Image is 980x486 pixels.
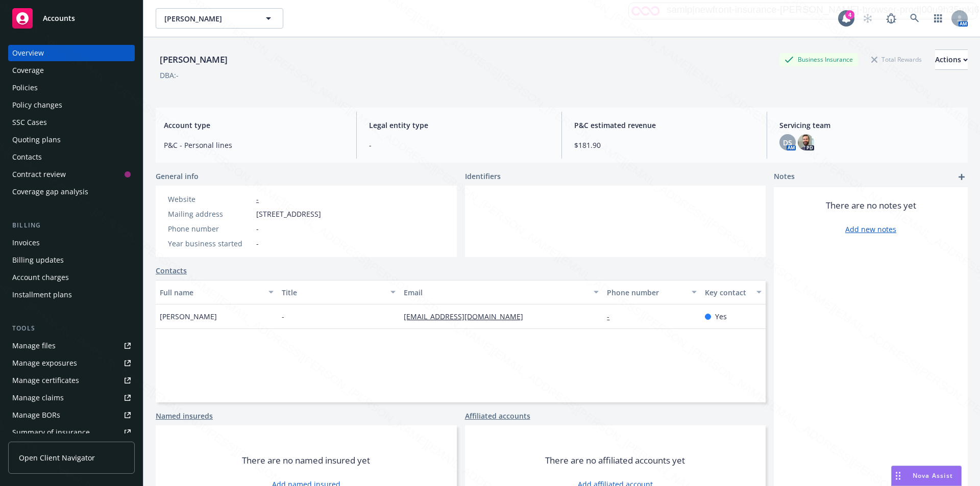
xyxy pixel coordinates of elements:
img: photo [798,134,814,150]
div: Email [404,287,587,298]
div: Phone number [607,287,685,298]
div: Contract review [12,166,66,183]
a: Manage BORs [8,407,135,423]
div: SSC Cases [12,114,47,131]
button: Title [278,280,400,304]
div: Full name [160,287,262,298]
div: Billing [8,220,135,231]
div: Installment plans [12,287,72,303]
div: [PERSON_NAME] [156,53,232,66]
span: - [369,140,549,150]
span: P&C - Personal lines [164,140,344,150]
a: - [256,194,259,204]
a: Coverage gap analysis [8,184,135,200]
span: There are no notes yet [826,199,916,212]
span: DS [783,137,792,148]
a: Contacts [8,149,135,165]
div: Quoting plans [12,132,61,148]
div: DBA: - [160,70,179,81]
a: Quoting plans [8,132,135,148]
div: Tools [8,323,135,334]
a: Affiliated accounts [465,411,530,421]
span: [PERSON_NAME] [160,311,217,322]
a: Coverage [8,62,135,79]
div: Phone number [168,223,252,234]
a: Contract review [8,166,135,183]
div: Billing updates [12,252,64,268]
div: Actions [935,50,968,69]
span: Account type [164,120,344,131]
div: Overview [12,45,44,61]
a: Manage certificates [8,372,135,389]
a: Manage claims [8,390,135,406]
button: Phone number [603,280,700,304]
div: Policy changes [12,97,62,113]
span: Servicing team [779,120,960,131]
span: [PERSON_NAME] [164,13,253,24]
span: - [256,238,259,249]
a: Installment plans [8,287,135,303]
a: Search [904,8,925,29]
a: Account charges [8,269,135,286]
div: Invoices [12,235,40,251]
a: Named insureds [156,411,213,421]
a: [EMAIL_ADDRESS][DOMAIN_NAME] [404,312,531,321]
span: [STREET_ADDRESS] [256,209,321,219]
a: Policies [8,80,135,96]
div: Website [168,194,252,204]
span: P&C estimated revenue [574,120,754,131]
span: Yes [715,311,727,322]
a: Accounts [8,4,135,33]
div: Contacts [12,149,42,165]
button: [PERSON_NAME] [156,8,283,29]
a: - [607,312,618,321]
button: Full name [156,280,278,304]
button: Key contact [701,280,766,304]
a: SSC Cases [8,114,135,131]
a: Manage exposures [8,355,135,371]
div: Policies [12,80,38,96]
div: Manage certificates [12,372,79,389]
a: Billing updates [8,252,135,268]
span: - [282,311,284,322]
div: 4 [845,10,854,19]
div: Year business started [168,238,252,249]
div: Mailing address [168,209,252,219]
div: Coverage gap analysis [12,184,88,200]
a: Overview [8,45,135,61]
span: Legal entity type [369,120,549,131]
a: Summary of insurance [8,424,135,441]
a: add [955,171,968,183]
div: Summary of insurance [12,424,90,441]
div: Total Rewards [866,53,927,66]
div: Title [282,287,384,298]
div: Manage files [12,338,56,354]
div: Manage BORs [12,407,60,423]
span: There are no affiliated accounts yet [545,454,685,467]
div: Account charges [12,269,69,286]
span: - [256,223,259,234]
div: Drag to move [892,466,904,485]
div: Coverage [12,62,44,79]
div: Key contact [705,287,750,298]
a: Add new notes [845,224,896,235]
div: Manage claims [12,390,64,406]
a: Contacts [156,265,187,276]
a: Policy changes [8,97,135,113]
button: Email [400,280,603,304]
span: Open Client Navigator [19,452,95,463]
a: Manage files [8,338,135,354]
span: $181.90 [574,140,754,150]
span: Accounts [43,14,75,22]
button: Nova Assist [891,466,962,486]
span: Notes [774,171,795,183]
a: Report a Bug [881,8,901,29]
div: Manage exposures [12,355,77,371]
span: Nova Assist [913,471,953,480]
button: Actions [935,49,968,70]
a: Invoices [8,235,135,251]
div: Business Insurance [779,53,858,66]
span: Identifiers [465,171,501,182]
a: Start snowing [857,8,878,29]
